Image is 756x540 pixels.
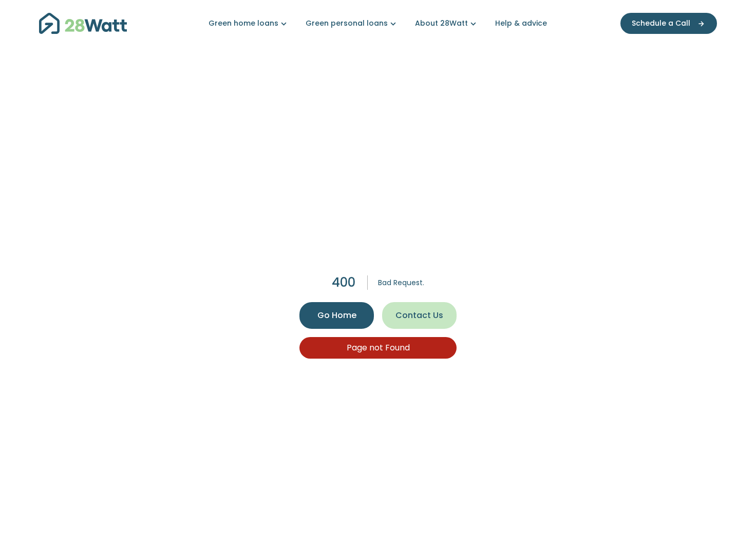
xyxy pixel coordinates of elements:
[306,18,399,29] a: Green personal loans
[495,18,547,29] a: Help & advice
[209,18,289,29] a: Green home loans
[317,309,356,322] span: Go Home
[378,275,424,290] h2: Bad Request .
[299,302,374,329] button: Go Home
[415,18,479,29] a: About 28Watt
[632,18,690,29] span: Schedule a Call
[382,302,457,329] button: Contact Us
[395,309,443,322] span: Contact Us
[308,341,448,355] p: Page not Found
[39,13,127,34] img: 28Watt
[332,275,368,290] h1: 400
[39,10,717,36] nav: Main navigation
[620,13,717,34] button: Schedule a Call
